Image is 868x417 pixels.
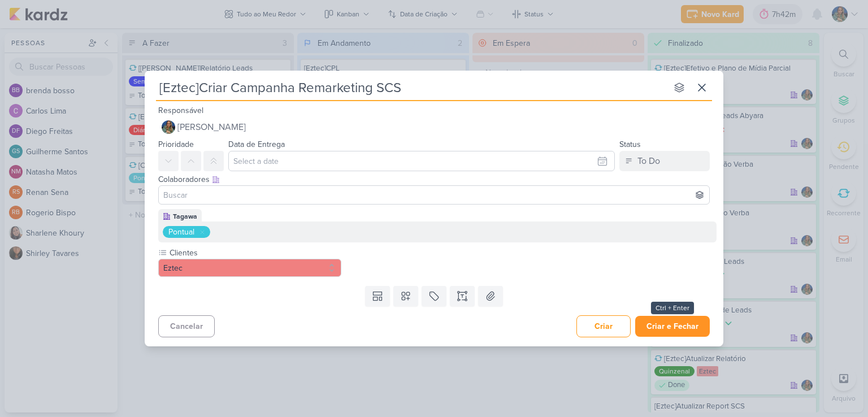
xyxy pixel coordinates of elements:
button: To Do [619,151,710,171]
label: Responsável [158,106,203,115]
label: Status [619,140,641,149]
button: Eztec [158,259,341,277]
label: Clientes [168,247,341,259]
div: Pontual [168,226,194,238]
div: Tagawa [173,211,197,221]
div: Colaboradores [158,173,710,185]
span: [PERSON_NAME] [177,120,246,134]
label: Prioridade [158,140,194,149]
button: Criar e Fechar [635,316,710,337]
button: [PERSON_NAME] [158,117,710,137]
button: Criar [576,315,631,337]
input: Select a date [228,151,615,171]
div: To Do [637,154,660,168]
div: Ctrl + Enter [651,302,694,314]
label: Data de Entrega [228,140,285,149]
button: Cancelar [158,315,215,337]
input: Kard Sem Título [156,77,667,98]
img: Isabella Gutierres [162,120,175,134]
input: Buscar [161,188,707,202]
